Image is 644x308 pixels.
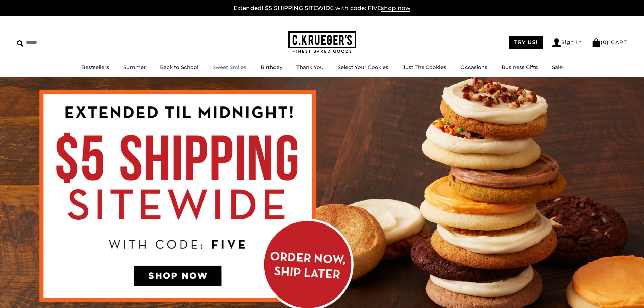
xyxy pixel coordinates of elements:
[17,37,97,48] input: Search
[460,64,487,70] a: Occasions
[123,64,146,70] a: Summer
[296,64,324,70] a: Thank You
[603,39,607,45] span: 0
[552,64,563,70] a: Sale
[17,40,23,47] img: Search
[509,36,543,49] a: TRY US!
[381,5,410,12] span: shop now
[592,39,627,45] a: (0) CART
[261,64,282,70] a: Birthday
[338,64,388,70] a: Select Your Cookies
[81,64,109,70] a: Bestsellers
[403,64,446,70] a: Just The Cookies
[160,64,198,70] a: Back to School
[502,64,538,70] a: Business Gifts
[552,38,561,47] img: Account
[213,64,246,70] a: Sweet Smiles
[552,38,582,47] a: Sign In
[288,31,356,53] img: C.KRUEGER'S
[592,38,601,47] img: Bag
[234,5,410,12] a: Extended! $5 SHIPPING SITEWIDE with code: FIVEshop now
